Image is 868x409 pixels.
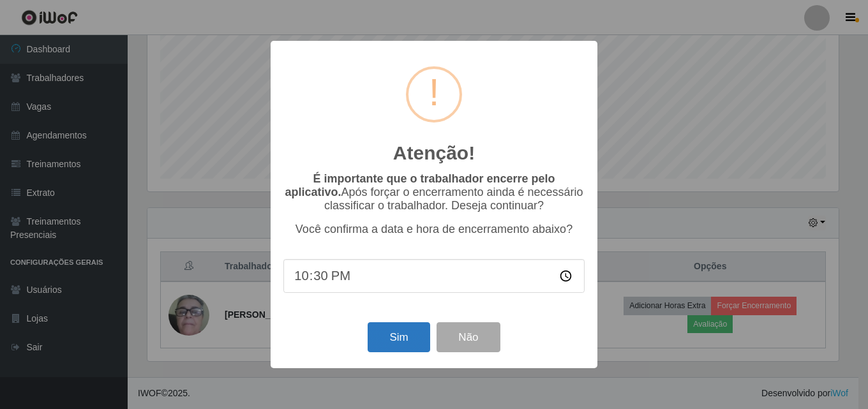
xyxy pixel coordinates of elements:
button: Sim [368,322,430,352]
h2: Atenção! [393,142,475,165]
button: Não [437,322,500,352]
p: Após forçar o encerramento ainda é necessário classificar o trabalhador. Deseja continuar? [283,172,585,212]
b: É importante que o trabalhador encerre pelo aplicativo. [285,172,555,198]
p: Você confirma a data e hora de encerramento abaixo? [283,223,585,236]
